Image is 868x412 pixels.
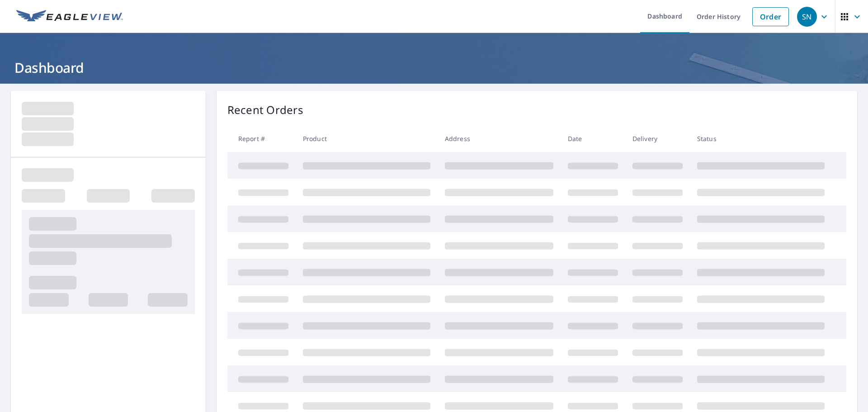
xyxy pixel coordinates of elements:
[561,125,625,152] th: Date
[11,58,857,77] h1: Dashboard
[797,7,817,27] div: SN
[296,125,438,152] th: Product
[438,125,561,152] th: Address
[227,102,303,118] p: Recent Orders
[752,7,789,26] a: Order
[16,10,123,24] img: EV Logo
[227,125,296,152] th: Report #
[690,125,832,152] th: Status
[625,125,690,152] th: Delivery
